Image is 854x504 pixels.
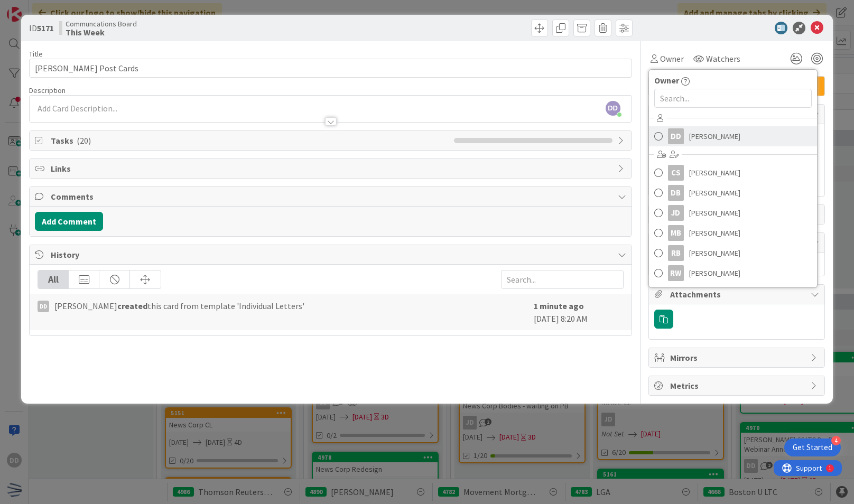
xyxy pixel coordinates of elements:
[670,351,805,364] span: Mirrors
[55,4,58,13] div: 1
[668,165,684,181] div: CS
[649,126,817,146] a: DD[PERSON_NAME]
[668,265,684,281] div: RW
[66,28,137,36] b: This Week
[670,288,805,301] span: Attachments
[38,301,49,312] div: DD
[51,162,612,175] span: Links
[117,301,147,311] b: created
[649,203,817,223] a: JD[PERSON_NAME]
[649,183,817,203] a: DB[PERSON_NAME]
[38,270,69,288] div: All
[668,225,684,241] div: MB
[689,128,740,144] span: [PERSON_NAME]
[668,128,684,144] div: DD
[689,225,740,241] span: [PERSON_NAME]
[29,22,54,34] span: ID
[51,248,612,261] span: History
[689,165,740,181] span: [PERSON_NAME]
[649,163,817,183] a: CS[PERSON_NAME]
[784,438,841,456] div: Open Get Started checklist, remaining modules: 4
[51,190,612,203] span: Comments
[670,379,805,392] span: Metrics
[649,263,817,283] a: RW[PERSON_NAME]
[654,89,812,108] input: Search...
[606,101,620,116] span: DD
[689,265,740,281] span: [PERSON_NAME]
[29,59,632,78] input: type card name here...
[649,223,817,243] a: MB[PERSON_NAME]
[668,185,684,201] div: DB
[35,212,103,231] button: Add Comment
[689,245,740,261] span: [PERSON_NAME]
[29,86,66,95] span: Description
[54,300,304,312] span: [PERSON_NAME] this card from template 'Individual Letters'
[654,74,679,87] span: Owner
[706,52,740,65] span: Watchers
[660,52,684,65] span: Owner
[29,49,43,59] label: Title
[793,442,832,453] div: Get Started
[534,300,624,325] div: [DATE] 8:20 AM
[668,205,684,221] div: JD
[37,23,54,33] b: 5171
[501,270,624,289] input: Search...
[668,245,684,261] div: RB
[51,134,448,147] span: Tasks
[689,185,740,201] span: [PERSON_NAME]
[689,205,740,221] span: [PERSON_NAME]
[77,135,91,146] span: ( 20 )
[831,436,841,445] div: 4
[66,20,137,28] span: Communcations Board
[649,243,817,263] a: RB[PERSON_NAME]
[22,2,48,14] span: Support
[534,301,584,311] b: 1 minute ago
